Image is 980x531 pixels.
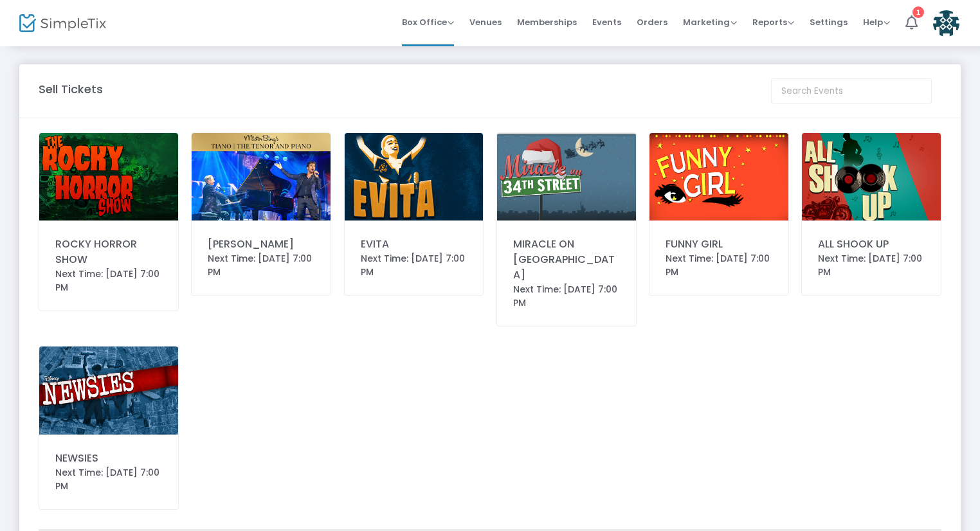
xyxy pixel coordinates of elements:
div: ROCKY HORROR SHOW [55,237,162,267]
m-panel-title: Sell Tickets [39,80,103,98]
span: Settings [810,6,848,39]
img: thumbnailtiano.zip-6.png [192,133,331,221]
div: ALL SHOOK UP [818,237,925,252]
div: Next Time: [DATE] 7:00 PM [208,252,314,279]
span: Box Office [402,16,454,28]
span: Reports [752,16,794,28]
img: CarlosFranco-2025-03-2022.08.18-AETNewsiesHome.png [39,346,178,434]
span: Help [863,16,890,28]
div: Next Time: [DATE] 7:00 PM [818,252,925,279]
div: 1 [912,6,924,18]
img: CarlosFranco-AETRockyHorrorHome.png [39,133,178,221]
div: Next Time: [DATE] 7:00 PM [361,252,467,279]
img: CarlosFranco-AETFunnyGirlHome.png [649,133,788,221]
input: Search Events [771,78,932,104]
div: FUNNY GIRL [666,237,772,252]
div: NEWSIES [55,451,162,466]
div: Next Time: [DATE] 7:00 PM [55,267,162,294]
span: Events [592,6,621,39]
div: Next Time: [DATE] 7:00 PM [666,252,772,279]
div: MIRACLE ON [GEOGRAPHIC_DATA] [513,237,620,283]
div: Data table [39,530,941,530]
img: 638869797523440797CarlosFranco-AETEvitaHome.png [345,133,484,221]
div: EVITA [361,237,467,252]
span: Memberships [517,6,577,39]
div: Next Time: [DATE] 7:00 PM [55,466,162,493]
span: Orders [637,6,667,39]
span: Marketing [683,16,737,28]
div: Next Time: [DATE] 7:00 PM [513,283,620,310]
img: CarlosFranco-AETAllShoockUpHome.png [802,133,941,221]
span: Venues [469,6,502,39]
img: CarlosFranco-2025-03-2022.08.14-AETMiracleon34thStreetHome.png [497,133,636,221]
div: [PERSON_NAME] [208,237,314,252]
